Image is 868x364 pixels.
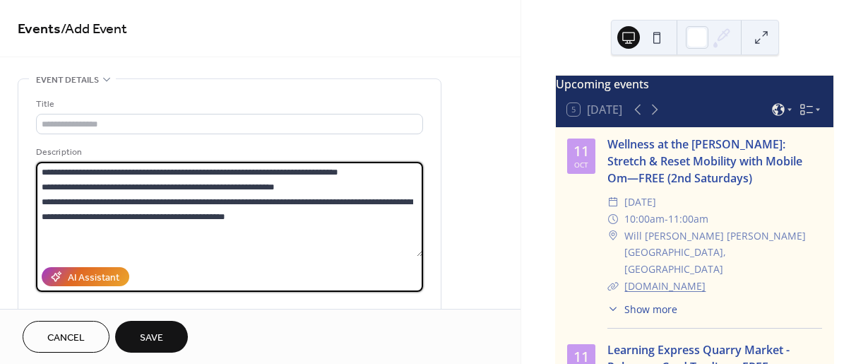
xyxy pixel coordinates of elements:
[607,302,677,317] button: ​Show more
[607,211,619,228] div: ​
[607,302,619,317] div: ​
[18,16,61,43] a: Events
[607,194,619,211] div: ​
[36,97,420,112] div: Title
[140,331,163,346] span: Save
[556,76,833,93] div: Upcoming events
[668,211,708,228] span: 11:00am
[607,136,802,186] a: Wellness at the [PERSON_NAME]: Stretch & Reset Mobility with Mobile Om—FREE (2nd Saturdays)
[68,271,119,286] div: AI Assistant
[574,161,588,168] div: Oct
[624,194,656,211] span: [DATE]
[665,211,668,228] span: -
[47,331,85,346] span: Cancel
[115,321,188,353] button: Save
[607,228,619,245] div: ​
[36,73,99,88] span: Event details
[36,145,420,160] div: Description
[624,211,665,228] span: 10:00am
[61,16,127,43] span: / Add Event
[573,144,589,158] div: 11
[23,321,109,353] button: Cancel
[624,302,677,317] span: Show more
[624,279,706,293] a: [DOMAIN_NAME]
[573,350,589,364] div: 11
[624,228,822,278] span: Will [PERSON_NAME] [PERSON_NAME][GEOGRAPHIC_DATA], [GEOGRAPHIC_DATA]
[42,267,129,286] button: AI Assistant
[607,278,619,295] div: ​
